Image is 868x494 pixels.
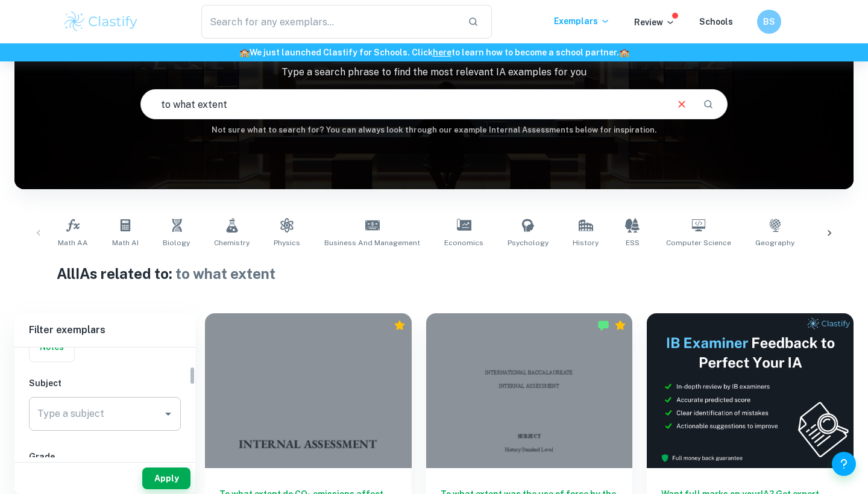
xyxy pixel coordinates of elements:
h6: Filter exemplars [14,313,195,347]
input: E.g. player arrangements, enthalpy of combustion, analysis of a big city... [141,87,665,121]
p: Exemplars [554,14,610,28]
button: Help and Feedback [832,452,856,476]
button: Search [698,94,719,114]
span: History [573,237,599,248]
button: Open [160,405,177,422]
button: Apply [142,467,190,489]
a: Schools [699,17,733,27]
span: Economics [444,237,483,248]
h6: We just launched Clastify for Schools. Click to learn how to become a school partner. [2,46,866,59]
span: Computer Science [666,237,731,248]
span: ESS [626,237,640,248]
h6: Subject [29,377,181,390]
h6: Not sure what to search for? You can always look through our example Internal Assessments below f... [14,124,854,136]
h6: Grade [29,450,181,463]
p: Type a search phrase to find the most relevant IA examples for you [14,65,854,80]
span: 🏫 [239,48,250,57]
button: BS [757,10,781,34]
span: Chemistry [214,237,250,248]
div: Premium [614,319,626,331]
button: Clear [670,93,693,116]
img: Clastify logo [63,10,139,34]
span: Math AI [112,237,139,248]
span: Psychology [508,237,549,248]
a: here [433,48,451,57]
div: Premium [394,319,406,331]
span: Physics [274,237,300,248]
span: to what extent [175,265,275,282]
span: Business and Management [324,237,420,248]
span: 🏫 [619,48,629,57]
img: Thumbnail [647,313,854,468]
span: Biology [163,237,190,248]
span: Math AA [58,237,88,248]
span: Geography [755,237,794,248]
h1: All IAs related to: [57,263,812,284]
h6: BS [763,15,776,28]
img: Marked [597,319,609,331]
input: Search for any exemplars... [201,5,458,39]
p: Review [634,16,675,29]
